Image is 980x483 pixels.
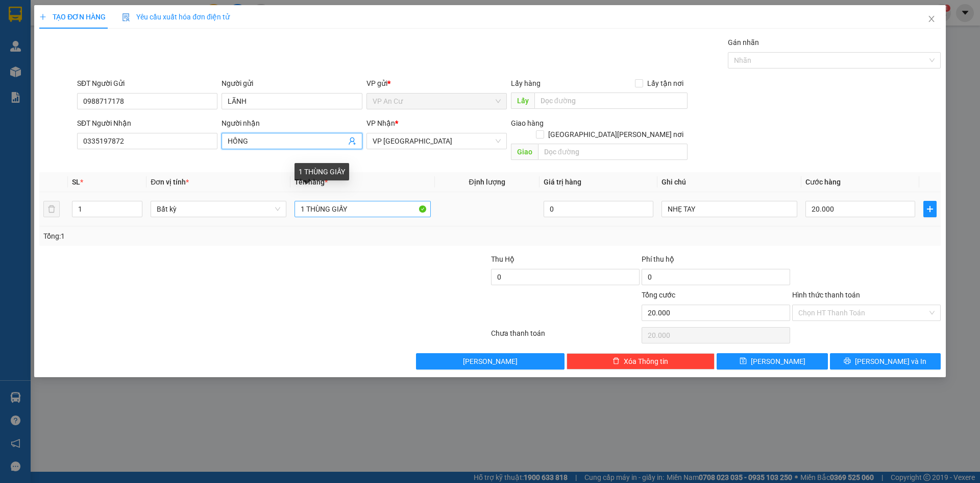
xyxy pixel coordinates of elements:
input: Dọc đường [538,144,688,160]
span: VP Sài Gòn [373,133,501,149]
button: plus [923,201,937,217]
span: [PERSON_NAME] [463,356,518,367]
span: Lấy hàng [511,79,541,87]
div: Chưa thanh toán [490,328,641,346]
div: Người gửi [222,78,362,89]
span: user-add [348,137,356,145]
span: SL [72,178,80,186]
span: Đơn vị tính [151,178,189,186]
span: Giá trị hàng [544,178,581,186]
span: Tổng cước [642,291,675,299]
input: Dọc đường [534,93,688,109]
span: TẠO ĐƠN HÀNG [39,13,106,21]
span: VP An Cư [373,94,501,109]
button: Close [917,5,946,34]
div: SĐT Người Gửi [77,78,217,89]
span: Giao [511,144,538,160]
span: [PERSON_NAME] [751,356,805,367]
button: [PERSON_NAME] [416,353,565,370]
button: save[PERSON_NAME] [717,353,827,370]
span: [GEOGRAPHIC_DATA][PERSON_NAME] nơi [544,129,688,140]
span: Lấy tận nơi [643,78,688,89]
span: Cước hàng [805,178,841,186]
div: Người nhận [222,118,362,129]
input: Ghi Chú [661,201,797,217]
span: Giao hàng [511,119,544,127]
div: Phí thu hộ [642,254,790,269]
input: 0 [544,201,653,217]
div: 1 THÙNG GIẤY [295,163,349,180]
button: printer[PERSON_NAME] và In [830,353,941,370]
label: Gán nhãn [728,38,759,47]
th: Ghi chú [657,172,801,192]
button: deleteXóa Thông tin [567,353,715,370]
div: VP gửi [366,78,507,89]
div: Tổng: 1 [43,231,378,242]
span: Thu Hộ [491,255,514,263]
span: printer [844,357,851,365]
span: Lấy [511,93,534,109]
span: Định lượng [469,178,505,186]
span: Xóa Thông tin [624,356,668,367]
div: SĐT Người Nhận [77,118,217,129]
span: plus [39,13,46,20]
span: delete [612,357,620,365]
span: save [740,357,747,365]
input: VD: Bàn, Ghế [295,201,430,217]
button: delete [43,201,60,217]
span: VP Nhận [366,119,395,127]
img: icon [122,13,130,21]
span: Bất kỳ [157,201,280,217]
span: [PERSON_NAME] và In [855,356,926,367]
span: plus [924,205,936,213]
label: Hình thức thanh toán [792,291,860,299]
span: close [927,15,936,23]
span: Yêu cầu xuất hóa đơn điện tử [122,13,230,21]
